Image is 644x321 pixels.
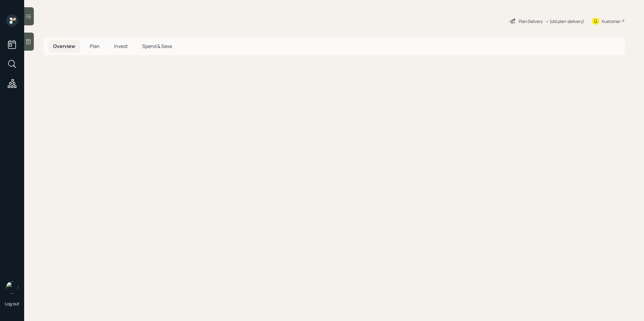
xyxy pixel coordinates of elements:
[6,281,18,294] img: treva-nostdahl-headshot.png
[602,18,620,24] div: Kustomer
[90,43,100,49] span: Plan
[114,43,128,49] span: Invest
[53,43,75,49] span: Overview
[519,18,543,24] div: Plan Delivery
[142,43,172,49] span: Spend & Save
[546,18,584,24] div: • (old plan-delivery)
[5,301,19,307] div: Log out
